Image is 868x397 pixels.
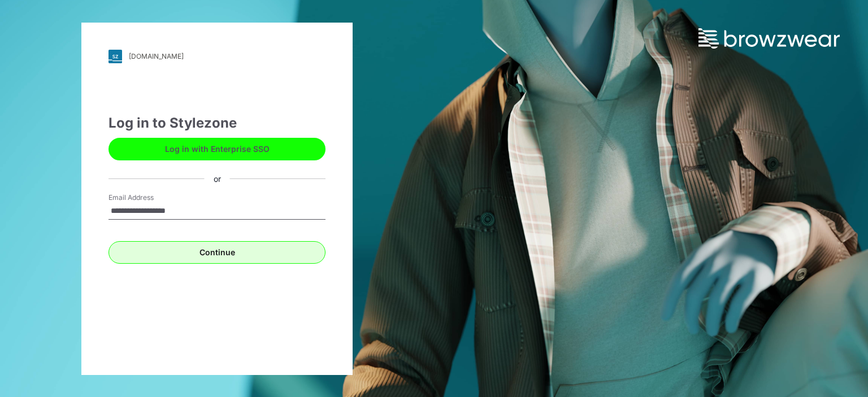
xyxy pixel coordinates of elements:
label: Email Address [108,193,188,203]
img: browzwear-logo.73288ffb.svg [698,28,840,49]
div: or [205,173,230,185]
a: [DOMAIN_NAME] [108,50,325,63]
button: Log in with Enterprise SSO [108,138,325,160]
img: svg+xml;base64,PHN2ZyB3aWR0aD0iMjgiIGhlaWdodD0iMjgiIHZpZXdCb3g9IjAgMCAyOCAyOCIgZmlsbD0ibm9uZSIgeG... [108,50,122,63]
div: [DOMAIN_NAME] [129,52,184,60]
div: Log in to Stylezone [108,113,325,133]
button: Continue [108,241,325,264]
